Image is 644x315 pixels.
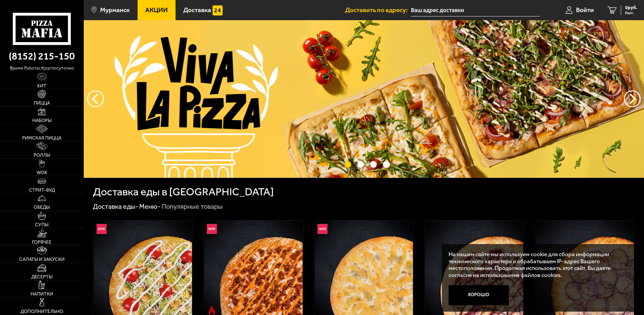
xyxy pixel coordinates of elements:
a: Доставка еды- [93,202,138,210]
img: 15daf4d41897b9f0e9f617042186c801.svg [213,5,223,15]
button: точки переключения [370,161,377,167]
span: Супы [35,223,48,227]
span: Доставить по адресу: [345,7,411,13]
span: Напитки [31,292,53,297]
button: предыдущий [624,90,641,107]
button: точки переключения [357,161,364,167]
span: Роллы [34,153,50,158]
span: Дополнительно [21,309,63,314]
img: Новинка [207,224,217,234]
span: Мурманск [100,7,130,13]
span: Римская пицца [22,136,62,141]
button: точки переключения [345,161,351,167]
p: На нашем сайте мы используем cookie для сбора информации технического характера и обрабатываем IP... [449,251,624,279]
span: Хит [37,84,46,88]
div: Популярные товары [161,202,223,211]
img: Новинка [97,224,107,234]
span: Горячее [32,240,51,245]
span: Войти [576,7,594,13]
span: Наборы [32,118,51,123]
span: Доставка [183,7,211,13]
span: 0 шт. [625,11,637,15]
span: Десерты [31,275,52,279]
a: Меню- [139,202,160,210]
span: Салаты и закуски [19,257,65,262]
input: Ваш адрес доставки [411,4,540,16]
h1: Доставка еды в [GEOGRAPHIC_DATA] [93,187,274,197]
button: Хорошо [449,285,509,305]
span: WOK [37,170,47,175]
span: Пицца [34,101,50,106]
span: Стрит-фуд [29,188,55,193]
button: следующий [87,90,104,107]
button: точки переключения [383,161,389,167]
span: Обеды [34,205,50,210]
span: Акции [145,7,168,13]
img: Новинка [317,224,328,234]
span: 0 руб. [625,5,637,10]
